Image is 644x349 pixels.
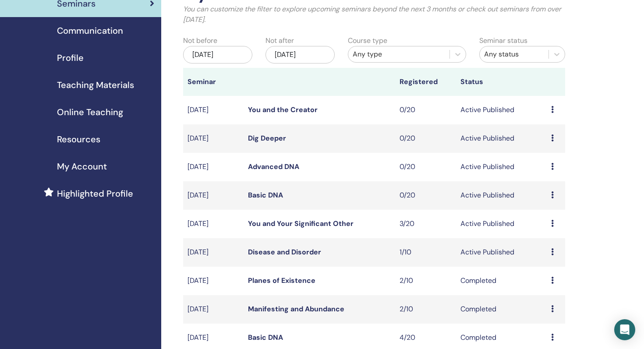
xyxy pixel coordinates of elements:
td: [DATE] [183,267,244,295]
label: Not before [183,35,217,46]
th: Status [456,68,547,96]
a: Manifesting and Abundance [248,304,344,314]
td: 0/20 [395,96,456,124]
td: Active Published [456,153,547,181]
label: Course type [348,35,387,46]
div: [DATE] [265,46,335,63]
td: 2/10 [395,295,456,324]
span: Communication [57,24,123,37]
a: Basic DNA [248,333,283,342]
td: Active Published [456,96,547,124]
td: Completed [456,267,547,295]
td: Active Published [456,124,547,153]
td: 0/20 [395,124,456,153]
th: Seminar [183,68,244,96]
div: [DATE] [183,46,252,63]
div: Any status [484,49,544,60]
td: [DATE] [183,295,244,324]
td: [DATE] [183,181,244,210]
span: Highlighted Profile [57,187,133,200]
td: 1/10 [395,238,456,267]
th: Registered [395,68,456,96]
div: Open Intercom Messenger [614,319,635,340]
td: Active Published [456,238,547,267]
a: You and the Creator [248,105,318,114]
a: Planes of Existence [248,276,315,285]
td: 0/20 [395,153,456,181]
td: Active Published [456,210,547,238]
td: [DATE] [183,210,244,238]
td: Active Published [456,181,547,210]
td: [DATE] [183,238,244,267]
td: [DATE] [183,124,244,153]
a: Disease and Disorder [248,247,321,257]
span: My Account [57,160,107,173]
a: Dig Deeper [248,134,286,143]
td: 0/20 [395,181,456,210]
label: Seminar status [479,35,527,46]
td: 2/10 [395,267,456,295]
a: Advanced DNA [248,162,299,171]
td: 3/20 [395,210,456,238]
span: Profile [57,51,84,64]
span: Online Teaching [57,106,123,119]
a: Basic DNA [248,190,283,200]
a: You and Your Significant Other [248,219,354,228]
div: Any type [353,49,446,60]
span: Teaching Materials [57,78,134,92]
td: Completed [456,295,547,324]
td: [DATE] [183,96,244,124]
p: You can customize the filter to explore upcoming seminars beyond the next 3 months or check out s... [183,4,566,25]
td: [DATE] [183,153,244,181]
span: Resources [57,133,100,146]
label: Not after [265,35,294,46]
